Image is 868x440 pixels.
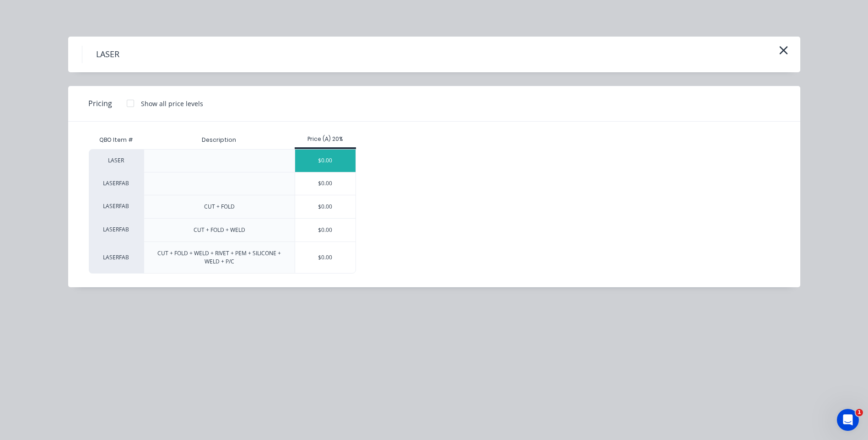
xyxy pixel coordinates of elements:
div: LASER [89,149,144,172]
div: $0.00 [295,150,356,172]
span: 1 [856,409,863,416]
div: LASERFAB [89,241,144,274]
div: LASERFAB [89,172,144,195]
div: LASERFAB [89,195,144,218]
div: $0.00 [295,172,356,195]
div: $0.00 [295,219,356,241]
div: $0.00 [295,195,356,218]
div: Description [194,129,243,151]
div: QBO Item # [89,131,144,149]
h4: LASER [82,46,133,63]
div: $0.00 [295,242,356,273]
div: CUT + FOLD + WELD [194,226,245,234]
div: CUT + FOLD [204,203,235,211]
div: LASERFAB [89,218,144,241]
div: Price (A) 20% [295,135,356,143]
div: CUT + FOLD + WELD + RIVET + PEM + SILICONE + WELD + P/C [151,249,287,266]
div: Show all price levels [141,99,203,108]
iframe: Intercom live chat [837,409,859,431]
span: Pricing [88,98,112,109]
